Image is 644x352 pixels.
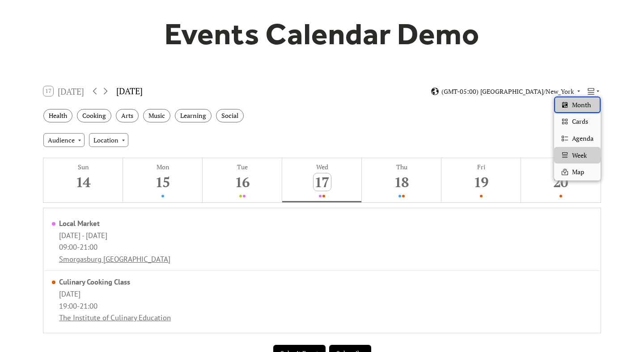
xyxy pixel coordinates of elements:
h1: Events Calendar Demo [150,16,494,52]
span: Agenda [572,134,593,143]
span: Month [572,100,591,110]
span: Cards [572,117,588,126]
span: Map [572,167,584,177]
span: Week [572,151,587,160]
